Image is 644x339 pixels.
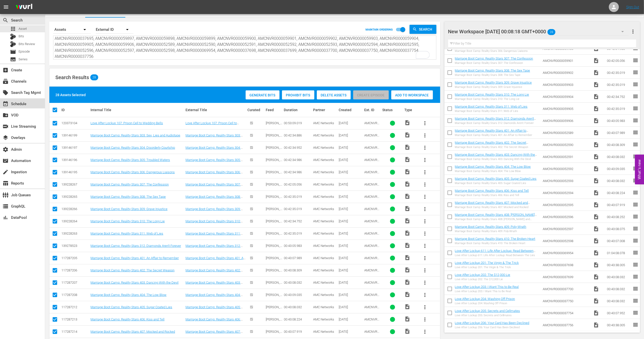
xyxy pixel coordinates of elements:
div: Created [339,108,363,112]
div: 139228264 [61,219,89,223]
span: AMCNVR0000059899 [364,158,381,165]
span: Delete Assets [317,93,351,97]
span: Episode [19,49,30,54]
span: Search [3,17,9,23]
button: more_vert [419,301,431,313]
span: more_vert [422,329,428,335]
div: Feed [266,108,283,112]
div: [DATE] [339,133,363,137]
span: AMC Networks [313,219,334,223]
span: Asset [10,26,16,32]
span: Video [593,214,599,220]
td: 00:43:08.309 [605,139,632,151]
span: Create Episode [353,93,389,97]
button: more_vert [419,289,431,301]
a: Marriage Boot Camp: Reality Stars 303: Sex, Lies and Audiotape [90,133,180,137]
span: more_vert [422,316,428,322]
div: External ID [96,23,133,37]
div: New Workspace [DATE] 00:08:18 GMT+0000 [448,25,629,39]
span: AMCNVR0000059897 [364,133,381,141]
span: Schedule [3,101,9,107]
span: Video [404,132,410,138]
button: more_vert [419,228,431,240]
span: Channels [3,78,9,84]
td: 00:43:09.035 [605,163,632,175]
a: Marriage Boot Camp: Reality Stars 409: Poly-Wrath [455,225,526,229]
span: Generate Bits [246,93,280,97]
button: more_vert [419,277,431,289]
a: Marriage Boot Camp: Reality Stars 405: Sugar Coated Lies [455,177,537,181]
a: Love After Lockup 201: The Virgin & The Trick [455,261,519,265]
span: Video [593,142,599,148]
a: Love After Lockup 107: Prison Cell to Wedding Bells [90,121,163,125]
span: Video [593,202,599,208]
div: 139146196 [61,158,89,162]
div: Assets [53,23,91,37]
a: Love After Lockup 202: The $12,000 Lie [455,273,510,277]
span: AMCNVR0000059898 [364,146,381,153]
span: reorder [632,81,638,87]
a: Marriage Boot Camp: Reality Stars 407: Mocked and Rocked [455,201,530,208]
a: Love After Lockup 205: Secrets and Cellmates [455,309,520,313]
span: Job Queues [3,192,9,198]
span: Video [404,169,410,175]
a: Marriage Boot Camp: Reality Stars 402: The Secret Weapon [455,141,528,148]
span: Video [404,218,410,224]
span: reorder [632,214,638,220]
div: [DATE] [339,158,363,162]
span: [PERSON_NAME] Feed [266,170,282,182]
button: Add to Workspace [391,90,433,99]
div: External Title [186,108,246,112]
span: more_vert [422,231,428,237]
a: Marriage Boot Camp: Reality Stars 305: Troubled Waters [90,158,170,162]
span: [PERSON_NAME] Feed [266,207,282,218]
span: reorder [632,93,638,99]
span: reorder [632,117,638,123]
span: Prohibit Bits [282,93,314,97]
a: Marriage Boot Camp: Reality Stars 403: Dancing With the Devil [90,281,178,284]
button: more_vert [419,264,431,276]
td: 00:42:05.056 [605,55,632,67]
span: Video [404,206,410,212]
button: more_vert [419,313,431,325]
td: 00:43:05.983 [605,115,632,127]
span: [PERSON_NAME] Feed [266,183,282,194]
button: Generate Bits [246,90,280,99]
a: Love After Lockup 203: I Want This to Be Real [455,285,519,289]
td: 00:42:35.019 [605,103,632,115]
span: Video [593,226,599,232]
span: AMC Networks [313,121,334,125]
span: more_vert [422,267,428,273]
div: Marriage Boot Camp: Reality Stars 405: Sugar Coated Lies [455,182,537,185]
a: Love After Lockup 206: Your Card Has Been Declined [455,321,529,325]
a: Marriage Boot Camp: Reality Stars 403: Dancing With the Devil [455,153,537,160]
a: Marriage Boot Camp: Reality Stars 406: Kiss and Tell [186,317,243,325]
td: 00:42:35.019 [605,67,632,79]
a: Marriage Boot Camp: Reality Stars 402: The Secret Weapon [90,268,174,272]
div: Bits [10,34,16,40]
a: Marriage Boot Camp: Reality Stars 310: The Long Lie [455,93,529,96]
td: 00:43:07.989 [605,127,632,139]
span: AMC Networks [313,170,334,174]
span: AMCNVR0000059904 [364,219,381,227]
span: [PERSON_NAME] Feed [266,146,282,157]
button: more_vert [419,240,431,252]
td: AMCNVR0000059904 [541,91,591,103]
a: Marriage Boot Camp: Reality Stars 401: An Affair to Remember [186,256,245,264]
span: AMCNVR0000059902 [364,195,381,202]
div: [DATE] [339,183,363,186]
div: Marriage Boot Camp: Reality Stars 312: Diamonds Aren't Forever [455,121,539,125]
td: AMCNVR0000052592 [541,163,591,175]
span: reorder [632,57,638,63]
a: Marriage Boot Camp: Reality Stars 410: The Broken Heart [455,237,535,241]
div: 00:42:34.986 [284,158,312,162]
a: Marriage Boot Camp: Reality Stars 304: Disorderly Courtship [90,146,175,149]
span: more_vert [422,218,428,224]
span: Search Results [55,74,89,80]
button: Prohibit Bits [282,90,314,99]
a: Marriage Boot Camp: Reality Stars 310: The Long Lie [90,219,165,223]
a: Marriage Boot Camp: Reality Stars 405: Sugar Coated Lies [186,305,243,313]
a: Marriage Boot Camp: Reality Stars 306: Dangerous Liaisons [90,170,175,174]
span: Asset [19,26,27,31]
div: 139228266 [61,207,89,211]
